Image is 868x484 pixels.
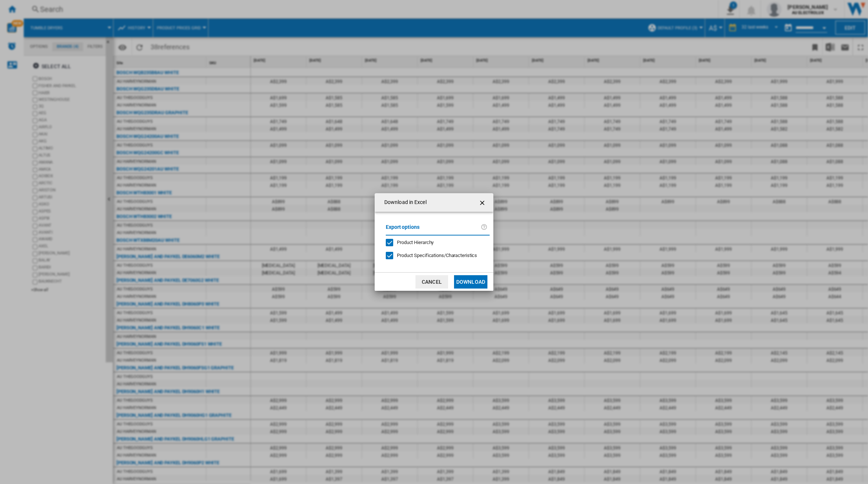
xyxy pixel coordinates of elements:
span: Product Hierarchy [397,240,434,245]
button: Download [454,275,487,289]
button: Cancel [415,275,448,289]
ng-md-icon: getI18NText('BUTTONS.CLOSE_DIALOG') [479,198,487,207]
div: Only applies to Category View [397,252,477,259]
h4: Download in Excel [381,199,427,206]
button: getI18NText('BUTTONS.CLOSE_DIALOG') [476,195,490,210]
label: Export options [386,223,481,237]
span: Product Specifications/Characteristics [397,253,477,258]
md-checkbox: Product Hierarchy [386,239,484,246]
md-dialog: Download in ... [375,193,493,291]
